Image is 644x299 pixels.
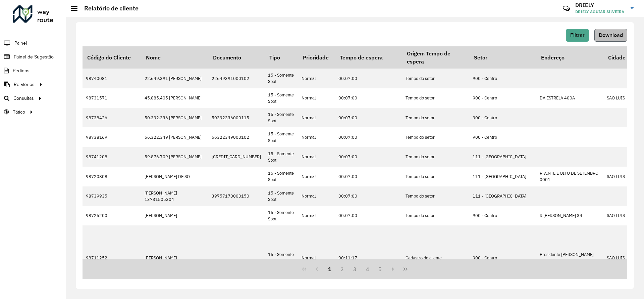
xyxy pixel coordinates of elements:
[208,147,265,167] td: [CREDIT_CARD_NUMBER]
[469,127,536,147] td: 900 - Centro
[402,69,469,88] td: Tempo do setor
[141,167,208,186] td: [PERSON_NAME] DE SO
[298,46,335,69] th: Prioridade
[141,225,208,290] td: [PERSON_NAME]
[536,225,603,290] td: Presidente [PERSON_NAME] 000025
[14,81,35,88] span: Relatórios
[208,46,265,69] th: Documento
[566,29,589,42] button: Filtrar
[336,263,348,275] button: 2
[335,206,402,225] td: 00:07:00
[402,186,469,206] td: Tempo do setor
[536,206,603,225] td: R [PERSON_NAME] 34
[594,29,627,42] button: Download
[298,186,335,206] td: Normal
[298,88,335,108] td: Normal
[83,108,141,127] td: 98738426
[335,127,402,147] td: 00:07:00
[265,127,298,147] td: 15 - Somente Spot
[348,263,361,275] button: 3
[265,108,298,127] td: 15 - Somente Spot
[298,167,335,186] td: Normal
[559,1,574,16] a: Contato Rápido
[335,225,402,290] td: 00:11:17
[298,225,335,290] td: Normal
[265,147,298,167] td: 15 - Somente Spot
[399,263,412,275] button: Last Page
[83,127,141,147] td: 98738169
[77,5,139,12] h2: Relatório de cliente
[265,167,298,186] td: 15 - Somente Spot
[335,186,402,206] td: 00:07:00
[402,127,469,147] td: Tempo do setor
[208,127,265,147] td: 56322349000102
[335,46,402,69] th: Tempo de espera
[13,67,30,74] span: Pedidos
[298,127,335,147] td: Normal
[570,32,585,38] span: Filtrar
[14,40,27,47] span: Painel
[469,206,536,225] td: 900 - Centro
[335,147,402,167] td: 00:07:00
[536,88,603,108] td: DA ESTRELA 400A
[469,225,536,290] td: 900 - Centro
[265,225,298,290] td: 15 - Somente Spot
[469,147,536,167] td: 111 - [GEOGRAPHIC_DATA]
[469,88,536,108] td: 900 - Centro
[141,127,208,147] td: 56.322.349 [PERSON_NAME]
[298,108,335,127] td: Normal
[386,263,399,275] button: Next Page
[208,186,265,206] td: 39757170000150
[402,167,469,186] td: Tempo do setor
[265,206,298,225] td: 15 - Somente Spot
[374,263,387,275] button: 5
[536,167,603,186] td: R VINTE E OITO DE SETEMBRO 0001
[141,206,208,225] td: [PERSON_NAME]
[298,69,335,88] td: Normal
[83,225,141,290] td: 98711252
[141,147,208,167] td: 59.876.709 [PERSON_NAME]
[402,46,469,69] th: Origem Tempo de espera
[469,69,536,88] td: 900 - Centro
[13,95,34,102] span: Consultas
[335,108,402,127] td: 00:07:00
[402,108,469,127] td: Tempo do setor
[141,108,208,127] td: 50.392.336 [PERSON_NAME]
[83,88,141,108] td: 98731571
[323,263,336,275] button: 1
[402,88,469,108] td: Tempo do setor
[83,167,141,186] td: 98720808
[265,69,298,88] td: 15 - Somente Spot
[13,109,25,116] span: Tático
[265,186,298,206] td: 15 - Somente Spot
[469,167,536,186] td: 111 - [GEOGRAPHIC_DATA]
[469,186,536,206] td: 111 - [GEOGRAPHIC_DATA]
[83,46,141,69] th: Código do Cliente
[599,32,623,38] span: Download
[141,186,208,206] td: [PERSON_NAME] 13731505304
[402,147,469,167] td: Tempo do setor
[141,46,208,69] th: Nome
[402,206,469,225] td: Tempo do setor
[335,88,402,108] td: 00:07:00
[575,2,626,8] h3: DRIELY
[83,186,141,206] td: 98739935
[265,88,298,108] td: 15 - Somente Spot
[141,69,208,88] td: 22.649.391 [PERSON_NAME]
[83,69,141,88] td: 98740081
[335,69,402,88] td: 00:07:00
[14,53,54,60] span: Painel de Sugestão
[335,167,402,186] td: 00:07:00
[402,225,469,290] td: Cadastro do cliente
[298,206,335,225] td: Normal
[298,147,335,167] td: Normal
[141,88,208,108] td: 45.885.405 [PERSON_NAME]
[469,108,536,127] td: 900 - Centro
[208,108,265,127] td: 50392336000115
[536,46,603,69] th: Endereço
[83,147,141,167] td: 98741208
[361,263,374,275] button: 4
[575,9,626,15] span: DRIELY AGUIAR SILVEIRA
[208,69,265,88] td: 22649391000102
[83,206,141,225] td: 98725200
